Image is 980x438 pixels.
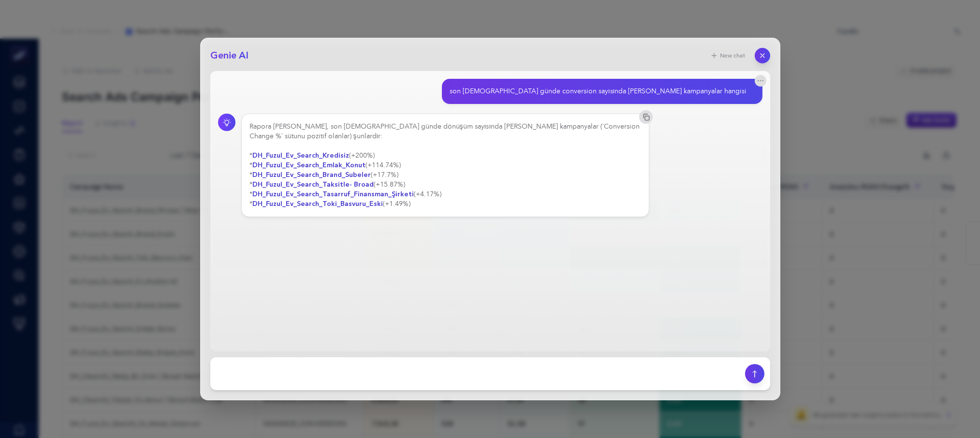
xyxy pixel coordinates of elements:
button: Copy [639,110,653,124]
strong: DH_Fuzul_Ev_Search_Taksitle- Broad [252,180,374,189]
h2: Genie AI [210,49,249,62]
strong: DH_Fuzul_Ev_Search_Emlak_Konut [252,161,366,170]
div: Rapora [PERSON_NAME], son [DEMOGRAPHIC_DATA] günde dönüşüm sayısında [PERSON_NAME] kampanyalar (`... [249,122,642,209]
strong: DH_Fuzul_Ev_Search_Brand_Subeler [252,170,371,179]
strong: DH_Fuzul_Ev_Search_Toki_Basvuru_Eski [252,199,383,208]
div: son [DEMOGRAPHIC_DATA] günde conversion sayısında [PERSON_NAME] kampanyalar hangisi [450,87,747,96]
button: New chat [704,49,751,62]
strong: DH_Fuzul_Ev_Search_Kredisiz [252,151,349,160]
strong: DH_Fuzul_Ev_Search_Tasarruf_Finansman_Şirketi [252,190,414,199]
